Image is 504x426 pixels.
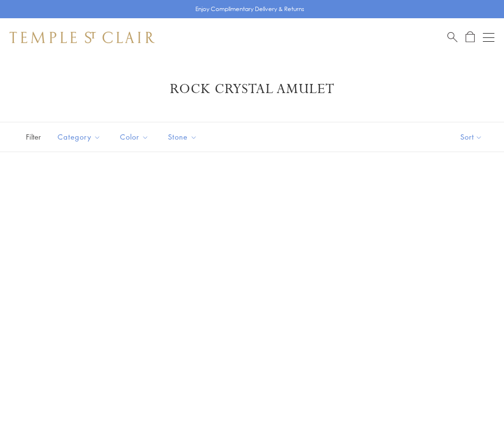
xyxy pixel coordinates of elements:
[466,31,475,43] a: Open Shopping Bag
[50,126,108,148] button: Category
[53,131,108,143] span: Category
[163,131,204,143] span: Stone
[483,32,494,43] button: Open navigation
[113,126,156,148] button: Color
[439,122,504,152] button: Show sort by
[10,32,155,43] img: Temple St. Clair
[115,131,156,143] span: Color
[447,31,457,43] a: Search
[161,126,204,148] button: Stone
[24,81,480,98] h1: Rock Crystal Amulet
[195,4,304,14] p: Enjoy Complimentary Delivery & Returns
